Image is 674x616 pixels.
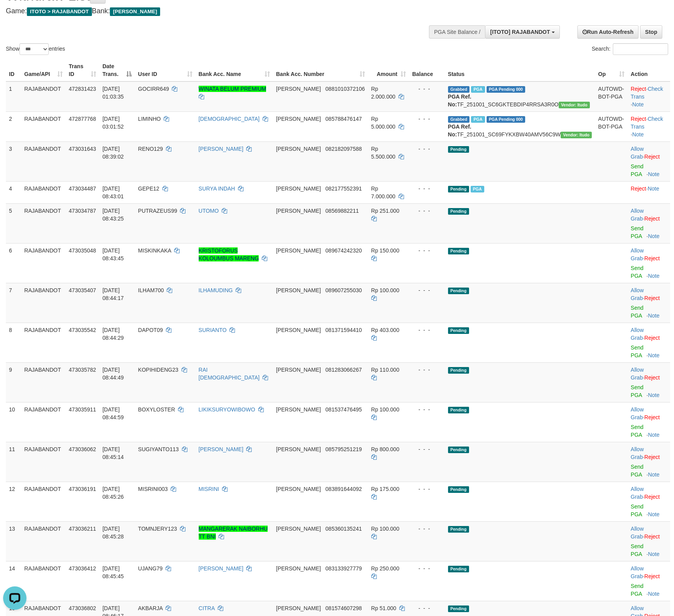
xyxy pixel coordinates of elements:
td: · [628,323,670,362]
span: [PERSON_NAME] [276,526,321,532]
span: Copy 083133927779 to clipboard [325,565,362,572]
span: Rp 251.000 [371,208,399,214]
td: RAJABANDOT [21,141,65,181]
span: PUTRAZEUS99 [138,208,177,214]
th: Action [628,59,670,81]
select: Showentries [19,43,49,55]
span: · [631,208,644,222]
td: · [628,402,670,442]
span: Marked by adkdaniel [471,186,484,192]
a: Allow Grab [631,146,644,160]
a: Note [648,233,660,239]
span: 473036412 [69,565,96,572]
a: Reject [644,573,660,579]
span: Pending [448,407,469,413]
div: - - - [412,604,442,612]
span: SUGIYANTO113 [138,446,179,452]
a: [PERSON_NAME] [199,146,243,152]
span: Rp 110.000 [371,367,399,373]
span: Rp 175.000 [371,486,399,492]
th: Amount: activate to sort column ascending [368,59,409,81]
a: Send PGA [631,344,644,358]
span: Pending [448,208,469,215]
span: GEPE12 [138,185,159,192]
span: [PERSON_NAME] [110,7,160,16]
span: ITOTO > RAJABANDOT [27,7,92,16]
span: Marked by adkpebhi [471,86,485,93]
th: Op: activate to sort column ascending [595,59,628,81]
span: [DATE] 08:43:45 [102,247,124,261]
a: Reject [644,295,660,301]
a: Reject [644,414,660,420]
span: [DATE] 08:44:49 [102,367,124,381]
a: SURYA INDAH [199,185,235,192]
a: RAI [DEMOGRAPHIC_DATA] [199,367,260,381]
span: Rp 2.000.000 [371,86,395,100]
a: ILHAMUDING [199,287,233,293]
td: · [628,181,670,203]
a: Send PGA [631,464,644,478]
a: Allow Grab [631,446,644,460]
span: [DATE] 03:01:52 [102,116,124,130]
a: Check Trans [631,116,663,130]
span: [PERSON_NAME] [276,116,321,122]
div: PGA Site Balance / [429,25,485,39]
td: AUTOWD-BOT-PGA [595,81,628,112]
th: Status [445,59,595,81]
td: AUTOWD-BOT-PGA [595,111,628,141]
label: Show entries [6,43,65,55]
th: User ID: activate to sort column ascending [135,59,195,81]
a: Allow Grab [631,406,644,420]
span: Marked by adkpebhi [471,116,485,123]
span: Pending [448,447,469,453]
span: · [631,406,644,420]
td: · [628,362,670,402]
span: UJANG79 [138,565,162,572]
span: [DATE] 08:43:01 [102,185,124,199]
span: · [631,146,644,160]
span: Vendor URL: https://secure6.1velocity.biz [559,102,590,108]
a: Reject [644,494,660,500]
span: [DATE] 08:43:25 [102,208,124,222]
td: RAJABANDOT [21,243,65,283]
span: Copy 085360135241 to clipboard [325,526,362,532]
span: [PERSON_NAME] [276,406,321,413]
span: 473031643 [69,146,96,152]
span: Copy 0881010372106 to clipboard [325,86,365,92]
a: Send PGA [631,305,644,319]
span: 472831423 [69,86,96,92]
td: RAJABANDOT [21,442,65,482]
span: Grabbed [448,116,470,123]
div: - - - [412,326,442,334]
td: 10 [6,402,21,442]
span: Pending [448,605,469,612]
span: Rp 403.000 [371,327,399,333]
a: Note [648,551,660,557]
td: 5 [6,203,21,243]
span: · [631,526,644,540]
span: Pending [448,526,469,533]
span: Vendor URL: https://secure6.1velocity.biz [561,132,592,138]
a: Note [648,432,660,438]
span: [DATE] 08:45:14 [102,446,124,460]
td: 2 [6,111,21,141]
a: Note [648,591,660,597]
td: · · [628,111,670,141]
span: [PERSON_NAME] [276,287,321,293]
span: [PERSON_NAME] [276,565,321,572]
span: · [631,446,644,460]
span: Copy 089674242320 to clipboard [325,247,362,254]
span: Rp 100.000 [371,526,399,532]
a: Note [648,352,660,358]
a: Reject [644,335,660,341]
button: [ITOTO] RAJABANDOT [485,25,559,39]
a: Reject [644,533,660,540]
span: [PERSON_NAME] [276,208,321,214]
span: LIMINHO [138,116,161,122]
td: · [628,243,670,283]
a: Allow Grab [631,327,644,341]
td: · [628,141,670,181]
span: Pending [448,486,469,493]
button: Open LiveChat chat widget [3,3,26,26]
td: 3 [6,141,21,181]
